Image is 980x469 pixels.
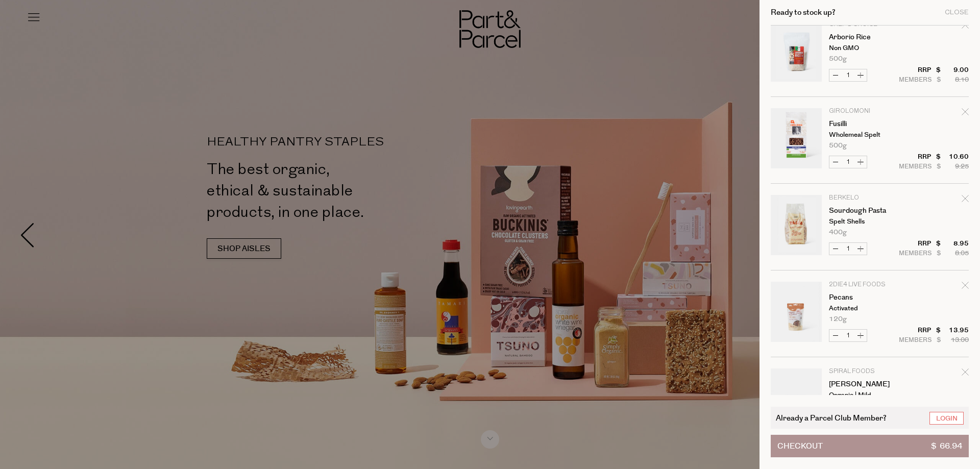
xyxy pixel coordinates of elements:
a: Arborio Rice [829,34,908,41]
p: 2Die4 Live Foods [829,282,908,288]
div: Remove Leve Salsa [962,367,969,381]
div: Remove Arborio Rice [962,20,969,34]
a: Sourdough Pasta [829,207,908,214]
span: Already a Parcel Club Member? [776,412,887,424]
a: Login [929,412,964,425]
h2: Ready to stock up? [771,9,836,16]
span: 400g [829,229,847,236]
p: Spiral Foods [829,368,908,375]
div: Remove Fusilli [962,107,969,120]
a: Fusilli [829,120,908,128]
a: Pecans [829,294,908,301]
p: Activated [829,305,908,312]
p: Organic | Mild [829,392,908,399]
div: Close [945,9,969,16]
span: $ 66.94 [931,435,962,457]
p: Spelt Shells [829,218,908,225]
a: [PERSON_NAME] [829,381,908,388]
span: 500g [829,142,847,149]
input: QTY Fusilli [842,156,854,168]
input: QTY Sourdough Pasta [842,243,854,255]
p: Berkelo [829,195,908,201]
div: Remove Sourdough Pasta [962,193,969,207]
input: QTY Arborio Rice [842,69,854,81]
p: Non GMO [829,45,908,52]
p: Girolomoni [829,108,908,114]
span: 500g [829,56,847,62]
span: 120g [829,316,847,323]
input: QTY Pecans [842,330,854,341]
button: Checkout$ 66.94 [771,435,969,457]
p: Wholemeal Spelt [829,132,908,138]
span: Checkout [777,435,823,457]
div: Remove Pecans [962,280,969,294]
